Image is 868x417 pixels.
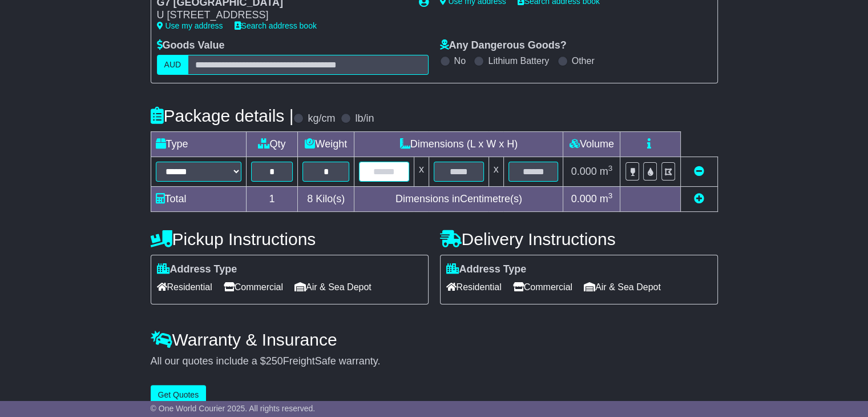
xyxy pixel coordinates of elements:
label: AUD [157,55,189,75]
span: 8 [307,193,313,205]
label: lb/in [355,113,374,125]
span: m [600,193,613,205]
span: Residential [446,278,502,296]
td: 1 [246,186,298,211]
td: Dimensions (L x W x H) [354,131,563,157]
td: Volume [563,131,620,157]
label: Other [572,55,595,66]
span: Commercial [513,278,572,296]
span: 0.000 [571,193,597,205]
td: Type [151,131,246,157]
td: Kilo(s) [298,186,354,211]
label: No [454,55,466,66]
label: Goods Value [157,39,225,52]
td: x [414,157,429,186]
h4: Warranty & Insurance [151,330,718,349]
td: Total [151,186,246,211]
span: m [600,166,613,177]
label: Any Dangerous Goods? [440,39,567,52]
h4: Pickup Instructions [151,230,429,248]
span: 0.000 [571,166,597,177]
a: Search address book [235,21,317,30]
a: Remove this item [694,166,704,177]
span: Residential [157,278,212,296]
td: Dimensions in Centimetre(s) [354,186,563,211]
a: Use my address [157,21,223,30]
label: Address Type [446,263,527,276]
sup: 3 [608,191,613,200]
span: 250 [266,355,283,367]
label: Address Type [157,263,237,276]
label: kg/cm [308,113,335,125]
span: Commercial [224,278,283,296]
h4: Package details | [151,106,294,125]
div: U [STREET_ADDRESS] [157,9,407,22]
a: Add new item [694,193,704,205]
span: © One World Courier 2025. All rights reserved. [151,404,316,413]
label: Lithium Battery [488,55,549,66]
span: Air & Sea Depot [294,278,372,296]
td: Weight [298,131,354,157]
td: x [488,157,503,186]
div: All our quotes include a $ FreightSafe warranty. [151,355,718,368]
sup: 3 [608,164,613,173]
h4: Delivery Instructions [440,230,718,248]
span: Air & Sea Depot [584,278,661,296]
td: Qty [246,131,298,157]
button: Get Quotes [151,385,207,405]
